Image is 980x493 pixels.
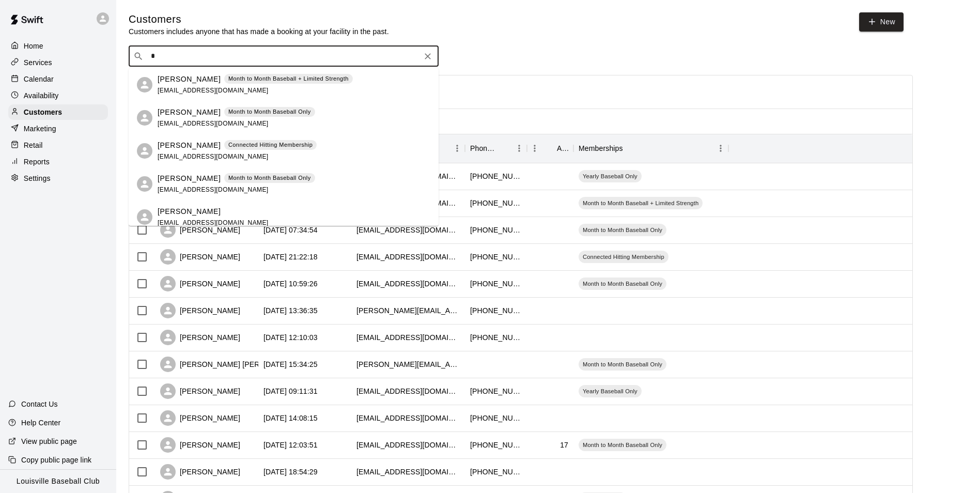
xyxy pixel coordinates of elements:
[158,140,221,151] p: [PERSON_NAME]
[228,107,311,116] p: Month to Month Baseball Only
[8,137,108,153] a: Retail
[158,120,269,127] span: [EMAIL_ADDRESS][DOMAIN_NAME]
[713,141,728,156] button: Menu
[24,57,52,68] p: Services
[470,413,522,423] div: +15028364677
[24,41,43,51] p: Home
[24,90,59,101] p: Availability
[17,476,100,487] p: Louisville Baseball Club
[160,222,240,238] div: [PERSON_NAME]
[527,134,573,163] div: Age
[160,357,303,372] div: [PERSON_NAME] [PERSON_NAME]
[263,305,318,316] div: 2025-08-29 13:36:35
[158,173,221,184] p: [PERSON_NAME]
[24,74,54,84] p: Calendar
[21,436,77,446] p: View public page
[579,134,623,163] div: Memberships
[449,141,465,156] button: Menu
[137,110,152,126] div: Carin Schetler
[160,249,240,265] div: [PERSON_NAME]
[263,467,318,477] div: 2025-08-22 18:54:29
[263,279,318,289] div: 2025-09-01 10:59:26
[579,253,668,261] span: Connected Hitting Membership
[573,134,728,163] div: Memberships
[8,154,108,170] a: Reports
[137,77,152,93] div: Mike Wagner
[24,140,43,150] p: Retail
[579,197,703,209] div: Month to Month Baseball + Limited Strength
[579,172,642,180] span: Yearly Baseball Only
[160,464,240,480] div: [PERSON_NAME]
[356,440,460,450] div: nettm26@stxtigers.com
[129,26,389,37] p: Customers includes anyone that has made a booking at your facility in the past.
[263,332,318,343] div: 2025-08-26 12:10:03
[579,387,642,395] span: Yearly Baseball Only
[511,141,527,156] button: Menu
[579,251,668,263] div: Connected Hitting Membership
[356,252,460,262] div: deynese@gmail.com
[8,88,108,103] a: Availability
[8,121,108,136] div: Marketing
[356,332,460,343] div: billshade576@gmail.com
[24,124,56,134] p: Marketing
[8,55,108,70] a: Services
[351,134,465,163] div: Email
[497,141,511,156] button: Sort
[470,252,522,262] div: +15022956420
[137,176,152,192] div: Merle Henry
[356,386,460,396] div: acguldenschuh@gmail.com
[263,225,318,235] div: 2025-09-08 07:34:54
[8,104,108,120] a: Customers
[158,107,221,118] p: [PERSON_NAME]
[356,279,460,289] div: merlehenry@bbtel.com
[470,332,522,343] div: +15026437983
[470,134,497,163] div: Phone Number
[160,383,240,399] div: [PERSON_NAME]
[470,279,522,289] div: +15022719652
[21,399,58,409] p: Contact Us
[470,386,522,396] div: +15025445525
[129,12,389,26] h5: Customers
[356,225,460,235] div: carinschetler@gmail.com
[228,141,313,149] p: Connected Hitting Membership
[263,440,318,450] div: 2025-08-23 12:03:51
[137,209,152,225] div: Kevin Whitenack
[527,141,542,156] button: Menu
[623,141,637,156] button: Sort
[8,171,108,186] a: Settings
[24,173,51,183] p: Settings
[557,134,568,163] div: Age
[356,359,460,369] div: brent@amlunglawncare.com
[228,74,349,83] p: Month to Month Baseball + Limited Strength
[8,71,108,87] a: Calendar
[8,38,108,54] a: Home
[158,206,221,217] p: [PERSON_NAME]
[579,280,666,288] span: Month to Month Baseball Only
[470,225,522,235] div: +15024457682
[24,157,50,167] p: Reports
[158,153,269,160] span: [EMAIL_ADDRESS][DOMAIN_NAME]
[470,440,522,450] div: +15027085977
[542,141,557,156] button: Sort
[579,224,666,236] div: Month to Month Baseball Only
[421,49,435,64] button: Clear
[579,170,642,182] div: Yearly Baseball Only
[21,455,91,465] p: Copy public page link
[579,360,666,368] span: Month to Month Baseball Only
[579,226,666,234] span: Month to Month Baseball Only
[465,134,527,163] div: Phone Number
[160,303,240,318] div: [PERSON_NAME]
[158,219,269,226] span: [EMAIL_ADDRESS][DOMAIN_NAME]
[160,410,240,426] div: [PERSON_NAME]
[579,385,642,397] div: Yearly Baseball Only
[160,276,240,291] div: [PERSON_NAME]
[579,358,666,371] div: Month to Month Baseball Only
[356,305,460,316] div: seth.breitner@gmail.com
[579,441,666,449] span: Month to Month Baseball Only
